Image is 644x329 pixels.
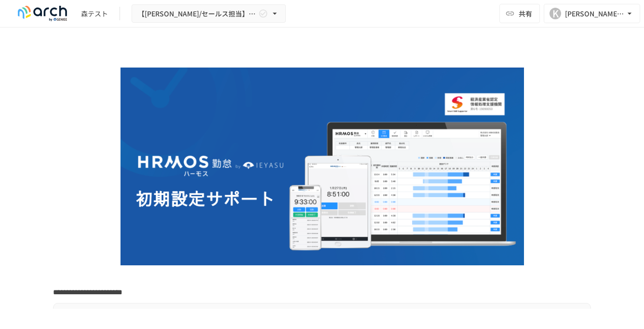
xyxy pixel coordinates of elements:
[499,4,540,23] button: 共有
[12,6,73,21] img: logo-default@2x-9cf2c760.svg
[138,8,256,20] span: 【[PERSON_NAME]/セールス担当】株式会社ロープレ様_初期設定サポート
[550,8,561,19] div: K
[121,68,524,265] img: GdztLVQAPnGLORo409ZpmnRQckwtTrMz8aHIKJZF2AQ
[81,9,108,19] div: 森テスト
[132,4,286,23] button: 【[PERSON_NAME]/セールス担当】株式会社ロープレ様_初期設定サポート
[544,4,640,23] button: K[PERSON_NAME][EMAIL_ADDRESS][DOMAIN_NAME]
[519,8,532,19] span: 共有
[565,8,625,20] div: [PERSON_NAME][EMAIL_ADDRESS][DOMAIN_NAME]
